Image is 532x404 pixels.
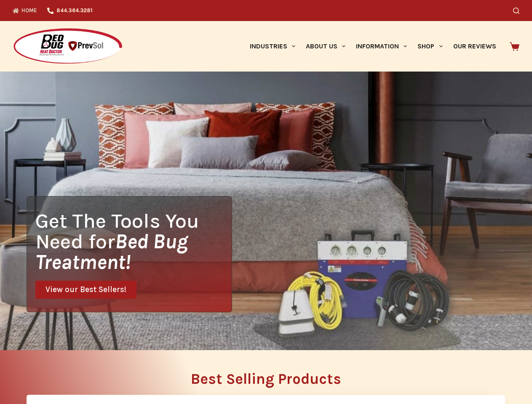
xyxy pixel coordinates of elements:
a: Information [351,21,412,72]
img: Prevsol/Bed Bug Heat Doctor [13,28,123,65]
h1: Get The Tools You Need for [35,210,232,272]
span: View our Best Sellers! [45,286,126,294]
a: About Us [300,21,350,72]
a: Our Reviews [448,21,501,72]
nav: Primary [244,21,501,72]
h2: Best Selling Products [27,372,505,386]
i: Bed Bug Treatment! [35,229,188,274]
a: Industries [244,21,300,72]
a: View our Best Sellers! [35,281,136,299]
button: Search [513,8,519,14]
a: Shop [412,21,448,72]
